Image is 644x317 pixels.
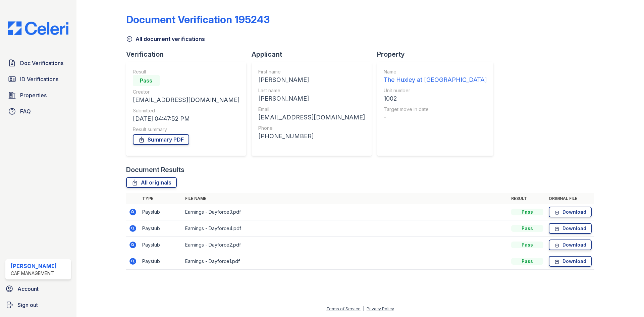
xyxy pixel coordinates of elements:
span: Account [17,285,39,293]
div: 1002 [384,94,487,103]
a: Download [549,207,592,217]
div: Creator [133,89,239,95]
a: Download [549,256,592,267]
td: Earnings - Dayforce3.pdf [182,204,508,220]
td: Earnings - Dayforce2.pdf [182,237,508,253]
td: Paystub [140,204,182,220]
div: First name [258,68,365,75]
a: Account [3,282,74,296]
div: [PHONE_NUMBER] [258,131,365,141]
td: Paystub [140,237,182,253]
span: FAQ [20,107,31,115]
span: Sign out [17,301,38,309]
a: Name The Huxley at [GEOGRAPHIC_DATA] [384,68,487,85]
a: FAQ [5,105,71,118]
td: Earnings - Dayforce1.pdf [182,253,508,270]
a: ID Verifications [5,72,71,86]
a: All originals [126,177,177,188]
div: Pass [511,242,543,248]
div: Document Verification 195243 [126,13,270,25]
a: Sign out [3,298,74,312]
div: Result [133,68,239,75]
a: Download [549,240,592,250]
a: Download [549,223,592,234]
div: [EMAIL_ADDRESS][DOMAIN_NAME] [258,113,365,122]
iframe: chat widget [616,290,637,310]
div: Result summary [133,126,239,133]
a: Doc Verifications [5,56,71,70]
a: Properties [5,89,71,102]
div: The Huxley at [GEOGRAPHIC_DATA] [384,75,487,85]
a: Privacy Policy [367,306,394,311]
div: [PERSON_NAME] [258,75,365,85]
div: [PERSON_NAME] [258,94,365,103]
div: [DATE] 04:47:52 PM [133,114,239,123]
a: Terms of Service [326,306,361,311]
td: Paystub [140,253,182,270]
span: Properties [20,91,47,99]
th: Original file [546,193,594,204]
div: - [384,113,487,122]
span: Doc Verifications [20,59,63,67]
a: All document verifications [126,35,205,43]
div: Pass [133,75,160,86]
span: ID Verifications [20,75,58,83]
th: Result [508,193,546,204]
a: Summary PDF [133,134,189,145]
div: Phone [258,125,365,131]
div: [EMAIL_ADDRESS][DOMAIN_NAME] [133,95,239,105]
div: Email [258,106,365,113]
th: File name [182,193,508,204]
img: CE_Logo_Blue-a8612792a0a2168367f1c8372b55b34899dd931a85d93a1a3d3e32e68fde9ad4.png [3,21,74,35]
th: Type [140,193,182,204]
div: Document Results [126,165,184,174]
td: Earnings - Dayforce4.pdf [182,220,508,237]
td: Paystub [140,220,182,237]
div: CAF Management [11,270,57,277]
div: Pass [511,225,543,232]
div: Pass [511,209,543,215]
div: Last name [258,87,365,94]
div: Target move in date [384,106,487,113]
div: Property [377,50,499,59]
div: Name [384,68,487,75]
div: [PERSON_NAME] [11,262,57,270]
div: Pass [511,258,543,265]
div: Unit number [384,87,487,94]
div: Applicant [252,50,377,59]
div: | [363,306,364,311]
div: Submitted [133,107,239,114]
div: Verification [126,50,252,59]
